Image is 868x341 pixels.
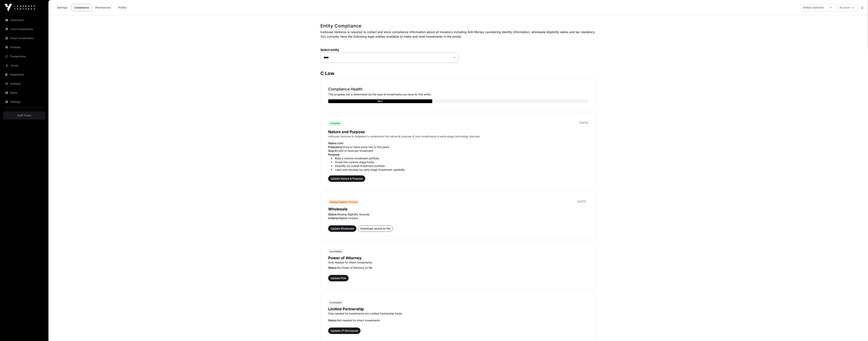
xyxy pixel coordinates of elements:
span: Frequency: [328,145,343,149]
p: Missing Eligibility Grounds [328,213,588,216]
span: Update Nature & Purpose [331,177,363,181]
button: Update LP Disclosure [328,328,361,334]
div: Entities Selection [801,4,826,11]
span: Status: [328,213,337,216]
iframe: Chat Widget [849,323,868,341]
li: Build a venture investment portfolio. [331,156,588,160]
span: Status: [328,142,337,145]
p: Not needed for direct investments [328,318,588,322]
a: Statements [3,70,45,79]
p: Nature and Purpose [328,129,588,135]
a: Permissions [93,4,113,11]
li: Learn and develop my early-stage investment capability. [331,168,588,172]
a: Settings [55,4,70,11]
a: Analysis [3,79,45,88]
p: Icehouse Ventures is obligated to understand the nature & purpose of your investments in early-st... [328,135,588,138]
p: Limited Partnership [328,306,588,312]
li: Invest into venture-stage funds. [331,160,588,164]
a: Compliance [72,4,91,11]
span: Missing Eligibility Grounds [330,201,358,204]
a: Dashboard [3,16,45,24]
a: Settings [3,98,45,106]
li: Diversify my overall investment portfolio. [331,164,588,168]
p: Compliance Health [328,86,588,92]
a: Direct Investments [3,34,45,42]
p: Icehouse Ventures is required to collect and store compliance information about all investors inc... [320,30,596,39]
h3: C Low [320,70,596,76]
h1: Entity Compliance [320,23,596,29]
button: Update Wholesale [328,225,356,232]
p: No Power of Attorney on file. [328,266,588,270]
span: Update LP Disclosure [331,329,358,333]
p: $5,000 or more per investment [328,149,588,153]
span: Size: [328,149,334,152]
p: Wholesale [328,206,588,212]
span: Complete [330,122,340,125]
span: Update POA [331,276,346,280]
label: Select entity [320,48,458,52]
p: Eligible Investor [328,216,588,220]
div: 40% [378,99,383,103]
span: Download record on file [360,227,390,230]
p: This progress bar is determined by the type of investments you have for this entity. [328,93,588,96]
a: News [3,89,45,97]
button: Update Nature & Purpose [328,175,365,182]
span: Incomplete [330,250,342,253]
a: Profile [115,4,130,11]
p: Only needed for direct investments. [328,261,588,264]
p: Purpose: [328,153,588,156]
a: Update LP Disclosure [328,330,361,334]
button: Update POA [328,275,349,281]
a: Invest [3,61,45,70]
a: Fund Investments [3,25,45,33]
p: Valid [328,141,588,145]
a: Transactions [3,52,45,61]
button: Download record on file [358,225,393,232]
a: Portfolio [3,43,45,51]
p: Once or twice every two to five years [328,145,588,149]
span: Update Wholesale [331,227,354,230]
a: Staff Portal [3,111,45,120]
span: Status: [328,319,337,322]
p: Power of Attorney [328,255,588,261]
p: Only needed for investments into Limited Partnership funds. [328,312,588,315]
span: Incomplete [330,301,342,304]
p: [DATE] [580,121,588,125]
button: Account [837,4,857,11]
p: [DATE] [577,200,586,203]
span: Status: [328,266,337,269]
img: Icehouse Ventures Logo [5,4,35,11]
span: Criteria: [328,216,339,220]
